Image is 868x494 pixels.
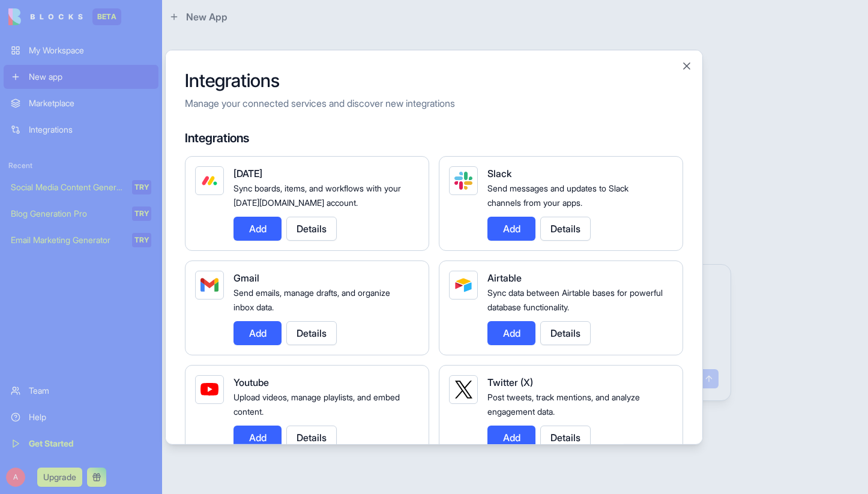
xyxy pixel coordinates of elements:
button: Details [286,425,337,449]
span: Sync boards, items, and workflows with your [DATE][DOMAIN_NAME] account. [234,182,401,207]
span: Youtube [234,376,269,388]
h4: Integrations [185,129,683,146]
button: Details [540,321,591,345]
span: Gmail [234,271,259,283]
span: Post tweets, track mentions, and analyze engagement data. [487,391,640,416]
span: Sync data between Airtable bases for powerful database functionality. [487,287,663,312]
button: Details [540,216,591,240]
span: Slack [487,167,511,179]
p: Manage your connected services and discover new integrations [185,95,683,110]
span: Upload videos, manage playlists, and embed content. [234,391,400,416]
span: Twitter (X) [487,376,533,388]
span: Send emails, manage drafts, and organize inbox data. [234,287,390,312]
button: Add [487,425,535,449]
span: Send messages and updates to Slack channels from your apps. [487,182,628,207]
h2: Integrations [185,69,683,91]
button: Add [234,321,282,345]
button: Add [487,321,535,345]
button: Add [234,425,282,449]
button: Add [487,216,535,240]
button: Details [286,321,337,345]
button: Details [286,216,337,240]
button: Details [540,425,591,449]
span: [DATE] [234,167,262,179]
span: Airtable [487,271,522,283]
button: Add [234,216,282,240]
